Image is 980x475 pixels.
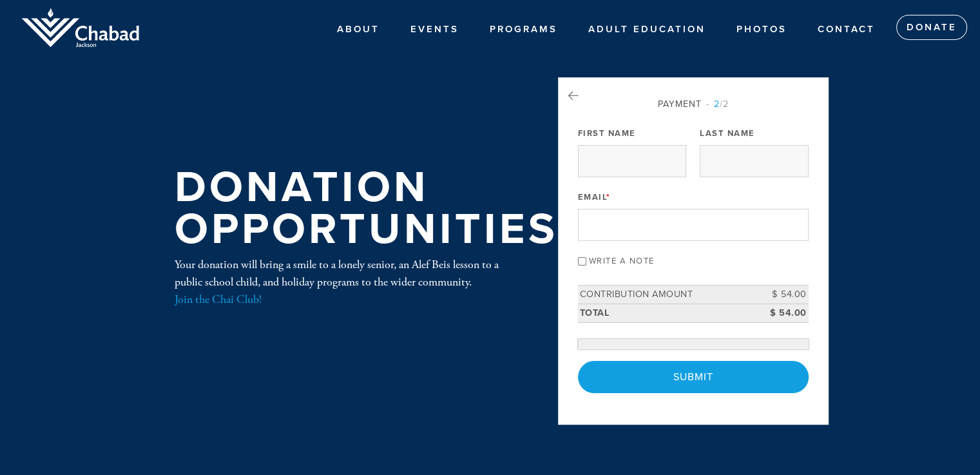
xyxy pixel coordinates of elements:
[175,256,516,308] div: Your donation will bring a smile to a lonely senior, an Alef Beis lesson to a public school child...
[706,99,729,110] span: /2
[896,15,967,41] a: Donate
[175,292,262,307] a: Join the Chai Club!
[700,128,755,139] label: Last Name
[727,17,796,41] a: Photos
[578,128,636,139] label: First Name
[714,99,720,110] span: 2
[589,256,655,266] label: Write a note
[327,17,389,41] a: ABOUT
[175,167,558,250] h1: Donation Opportunities
[808,17,885,41] a: Contact
[578,304,751,322] td: Total
[401,17,468,41] a: Events
[19,6,142,50] img: Jackson%20Logo_0.png
[751,304,809,322] td: $ 54.00
[578,97,809,111] div: Payment
[578,361,809,393] input: Submit
[579,17,715,41] a: Adult Education
[480,17,567,41] a: PROGRAMS
[578,286,751,304] td: Contribution Amount
[578,191,611,203] label: Email
[606,192,611,202] span: This field is required.
[751,286,809,304] td: $ 54.00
